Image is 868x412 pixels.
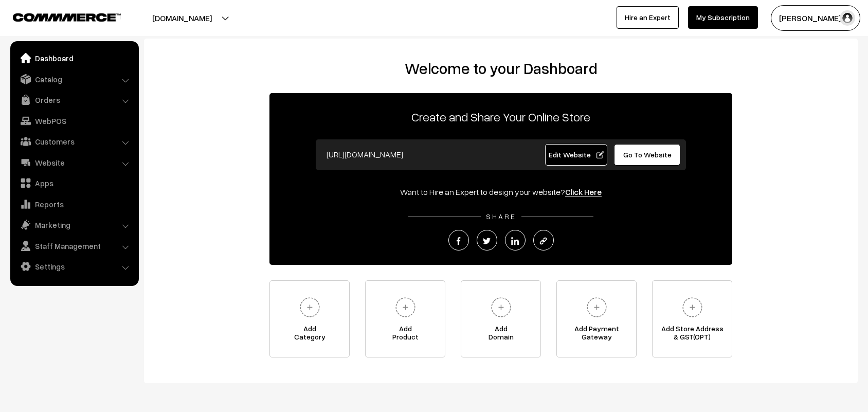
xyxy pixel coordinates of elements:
span: Go To Website [623,150,672,159]
a: Add PaymentGateway [556,280,637,357]
span: Add Product [366,325,445,345]
img: plus.svg [583,293,611,321]
a: Website [13,153,135,172]
a: My Subscription [688,6,758,29]
a: Marketing [13,216,135,234]
button: [PERSON_NAME] s… [771,5,860,31]
img: plus.svg [296,293,324,321]
a: Click Here [565,187,602,197]
img: plus.svg [678,293,707,321]
img: plus.svg [391,293,420,321]
img: user [840,10,855,26]
button: [DOMAIN_NAME] [116,5,248,31]
img: plus.svg [487,293,515,321]
a: WebPOS [13,112,135,130]
a: Staff Management [13,237,135,255]
a: Apps [13,174,135,192]
a: AddProduct [365,280,445,357]
a: Settings [13,257,135,276]
h2: Welcome to your Dashboard [154,59,847,78]
a: Catalog [13,70,135,88]
a: AddCategory [269,280,350,357]
span: SHARE [481,212,521,221]
a: Dashboard [13,49,135,67]
a: COMMMERCE [13,10,103,23]
a: Add Store Address& GST(OPT) [652,280,732,357]
span: Add Store Address & GST(OPT) [653,325,732,345]
span: Add Domain [461,325,540,345]
a: Hire an Expert [617,6,679,29]
a: Customers [13,132,135,151]
img: COMMMERCE [13,13,121,21]
a: Reports [13,195,135,213]
a: Orders [13,91,135,109]
span: Add Category [270,325,349,345]
a: Edit Website [545,144,608,166]
span: Add Payment Gateway [557,325,636,345]
p: Create and Share Your Online Store [269,108,732,126]
a: Go To Website [614,144,680,166]
span: Edit Website [549,150,604,159]
a: AddDomain [461,280,541,357]
div: Want to Hire an Expert to design your website? [269,186,732,198]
